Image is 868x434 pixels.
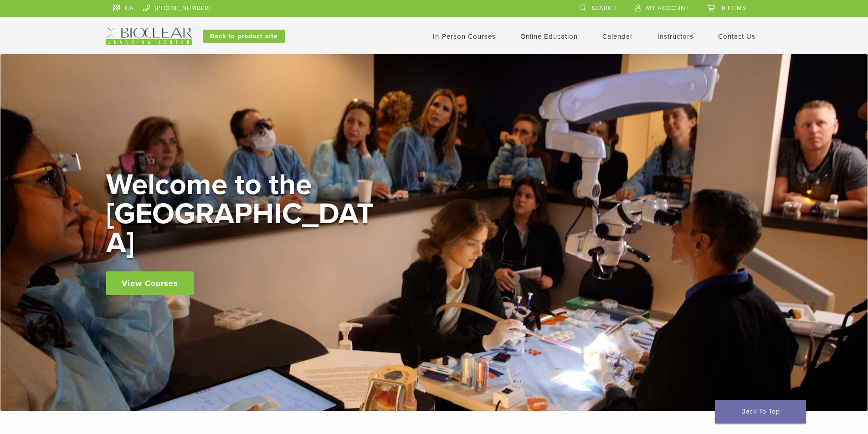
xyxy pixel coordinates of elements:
[520,32,578,41] a: Online Education
[715,400,806,424] a: Back To Top
[203,30,285,43] a: Back to product site
[106,271,194,295] a: View Courses
[718,32,755,41] a: Contact Us
[722,5,746,12] span: 0 items
[591,5,617,12] span: Search
[646,5,689,12] span: My Account
[602,32,633,41] a: Calendar
[106,170,380,258] h2: Welcome to the [GEOGRAPHIC_DATA]
[657,32,693,41] a: Instructors
[106,28,192,45] img: Bioclear
[433,32,496,41] a: In-Person Courses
